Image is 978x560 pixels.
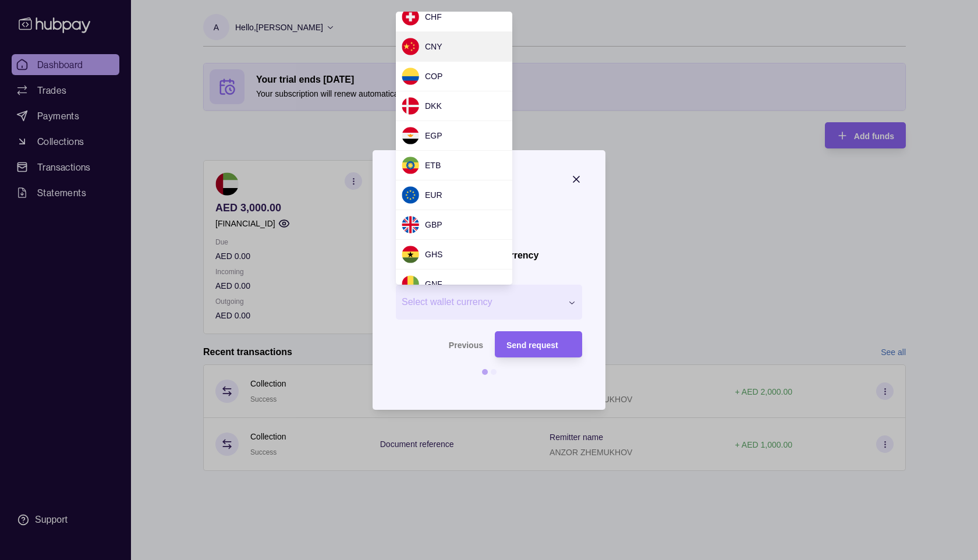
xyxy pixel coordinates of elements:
span: GNF [425,279,442,289]
img: cn [402,38,419,55]
span: ETB [425,161,441,170]
span: COP [425,72,442,81]
span: GHS [425,250,442,259]
img: ch [402,8,419,26]
img: et [402,157,419,174]
img: co [402,68,419,85]
span: EGP [425,131,442,140]
span: CHF [425,12,442,22]
img: eg [402,127,419,144]
img: dk [402,97,419,115]
span: EUR [425,190,442,200]
img: gb [402,216,419,233]
img: eu [402,186,419,204]
span: GBP [425,220,442,229]
img: gh [402,246,419,263]
span: DKK [425,101,442,111]
span: CNY [425,42,442,51]
img: gn [402,275,419,293]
